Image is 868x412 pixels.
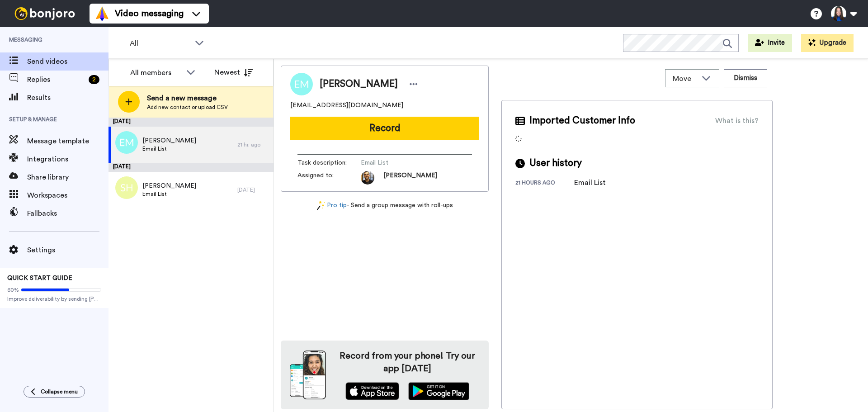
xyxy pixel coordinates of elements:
div: 2 [89,75,99,84]
img: bj-logo-header-white.svg [11,7,79,20]
span: Send videos [27,56,108,67]
span: Send a new message [147,93,228,104]
button: Upgrade [801,34,854,52]
span: [PERSON_NAME] [142,181,196,190]
span: Task description : [297,158,361,167]
div: 21 hr. ago [237,141,269,148]
div: What is this? [715,115,759,126]
span: Message template [27,136,108,147]
span: Fallbacks [27,208,108,219]
span: Improve deliverability by sending [PERSON_NAME]’s from your own email [7,295,101,303]
button: Record [290,117,479,140]
img: appstore [345,382,399,400]
span: Email List [142,190,196,198]
span: Move [673,73,697,84]
span: Results [27,92,108,103]
span: Add new contact or upload CSV [147,104,228,111]
span: [PERSON_NAME] [383,171,437,185]
img: em.png [115,131,138,154]
button: Newest [208,63,259,81]
span: Video messaging [115,7,184,20]
img: sh.png [115,176,138,199]
img: 7a2fa43e-a229-4c2f-b5fe-b18c6b41714b-1697417357.jpg [361,171,374,185]
img: download [290,350,326,399]
span: Email List [142,145,196,152]
span: [PERSON_NAME] [142,136,196,145]
span: User history [529,156,582,170]
div: [DATE] [108,118,274,127]
div: [DATE] [108,163,274,172]
span: Share library [27,172,108,183]
span: Settings [27,245,108,256]
span: Email List [361,158,447,167]
span: [EMAIL_ADDRESS][DOMAIN_NAME] [290,101,403,110]
img: Image of Erika Maronde [290,73,313,95]
img: playstore [408,382,469,400]
img: magic-wand.svg [317,201,325,210]
span: Assigned to: [297,171,361,185]
div: All members [130,67,182,78]
span: QUICK START GUIDE [7,275,72,281]
span: Imported Customer Info [529,114,635,128]
h4: Record from your phone! Try our app [DATE] [335,350,480,375]
span: Integrations [27,154,108,165]
div: 21 hours ago [515,179,574,188]
span: Replies [27,74,85,85]
span: All [130,38,190,49]
button: Collapse menu [24,386,85,398]
div: [DATE] [237,186,269,194]
button: Dismiss [724,69,767,87]
span: Collapse menu [41,388,78,395]
div: Email List [574,177,619,188]
span: Workspaces [27,190,108,201]
span: 60% [7,286,19,294]
a: Pro tip [317,201,347,210]
button: Invite [748,34,792,52]
span: [PERSON_NAME] [320,77,398,91]
img: vm-color.svg [95,6,109,21]
div: - Send a group message with roll-ups [281,201,489,210]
